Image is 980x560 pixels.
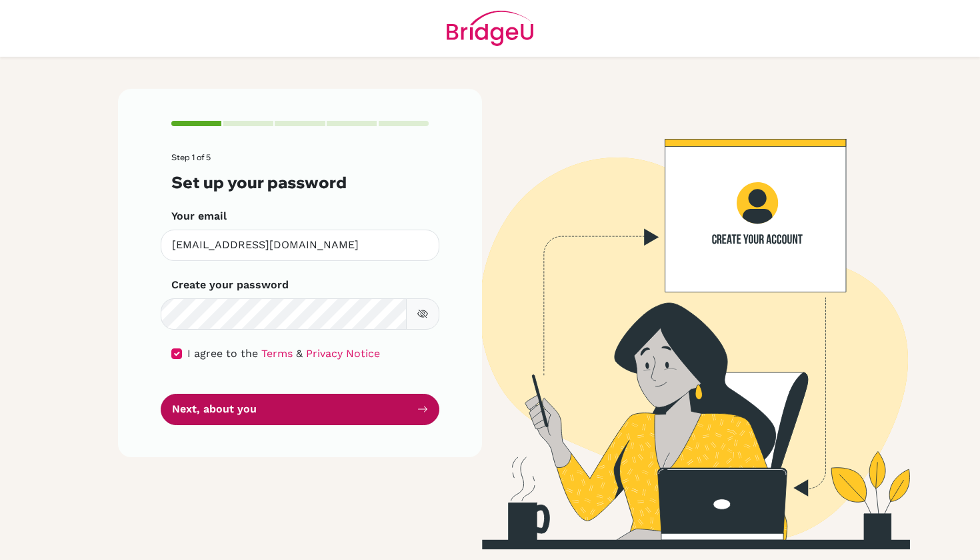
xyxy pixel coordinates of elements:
span: & [296,347,303,360]
input: Insert your email* [161,230,439,261]
span: I agree to the [187,347,258,360]
h3: Set up your password [171,173,429,192]
span: Step 1 of 5 [171,152,211,162]
button: Next, about you [161,394,439,425]
a: Terms [261,347,293,360]
a: Privacy Notice [306,347,380,360]
label: Your email [171,208,227,224]
label: Create your password [171,277,289,293]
